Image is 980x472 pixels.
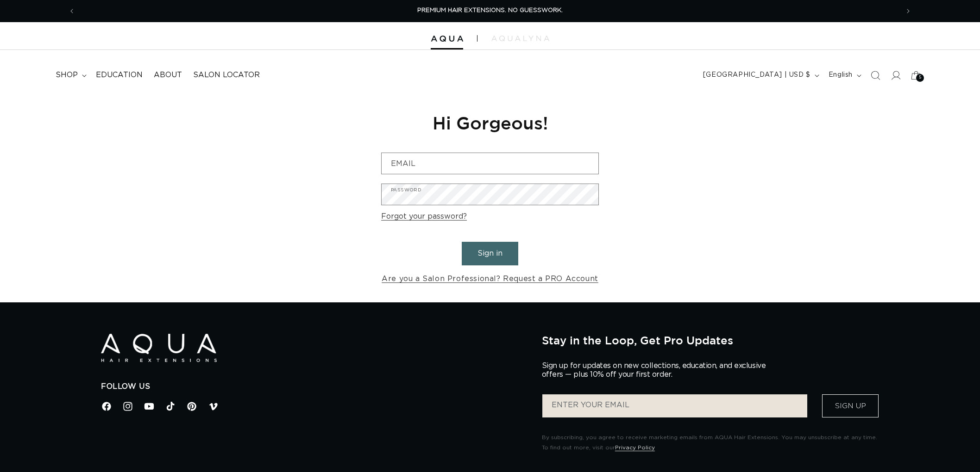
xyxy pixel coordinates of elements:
[542,433,879,453] p: By subscribing, you agree to receive marketing emails from AQUA Hair Extensions. You may unsubscr...
[381,210,467,223] a: Forgot your password?
[431,36,463,42] img: Aqua Hair Extensions
[829,70,853,80] span: English
[542,362,773,379] p: Sign up for updates on new collections, education, and exclusive offers — plus 10% off your first...
[62,2,82,20] button: Previous announcement
[822,394,879,417] button: Sign Up
[703,70,810,80] span: [GEOGRAPHIC_DATA] | USD $
[462,242,518,265] button: Sign in
[50,65,90,86] summary: shop
[615,445,655,450] a: Privacy Policy
[90,65,148,86] a: Education
[382,153,598,174] input: Email
[697,67,823,84] button: [GEOGRAPHIC_DATA] | USD $
[417,7,563,13] span: PREMIUM HAIR EXTENSIONS. NO GUESSWORK.
[101,334,217,362] img: Aqua Hair Extensions
[154,70,182,80] span: About
[919,74,922,82] span: 5
[101,382,528,392] h2: Follow Us
[865,65,886,86] summary: Search
[542,334,879,347] h2: Stay in the Loop, Get Pro Updates
[382,272,598,286] a: Are you a Salon Professional? Request a PRO Account
[193,70,260,80] span: Salon Locator
[381,111,599,134] h1: Hi Gorgeous!
[56,70,78,80] span: shop
[898,2,918,20] button: Next announcement
[491,36,549,41] img: aqualyna.com
[96,70,143,80] span: Education
[823,67,865,84] button: English
[148,65,188,86] a: About
[188,65,265,86] a: Salon Locator
[542,394,807,417] input: ENTER YOUR EMAIL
